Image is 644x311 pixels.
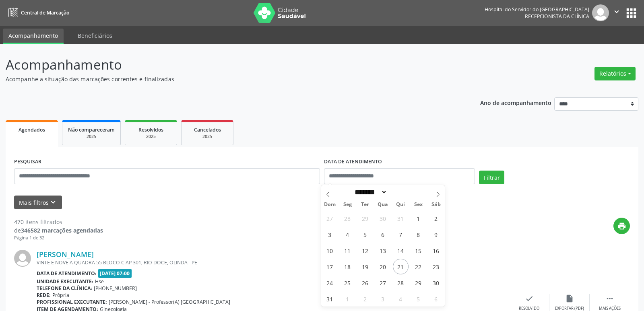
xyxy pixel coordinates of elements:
p: Acompanhe a situação das marcações correntes e finalizadas [6,75,448,83]
span: Agosto 20, 2025 [375,259,391,274]
span: Cancelados [194,126,221,133]
span: Central de Marcação [21,9,69,16]
p: Acompanhamento [6,55,448,75]
button:  [609,4,624,21]
span: Agosto 1, 2025 [411,210,426,226]
button: Mais filtroskeyboard_arrow_down [14,196,62,210]
span: Hse [95,278,104,285]
b: Rede: [37,292,51,299]
span: Agosto 11, 2025 [340,243,355,258]
i: check [525,294,534,303]
span: Agosto 31, 2025 [322,291,338,307]
span: Agosto 7, 2025 [393,227,409,242]
div: Hospital do Servidor do [GEOGRAPHIC_DATA] [485,6,589,13]
span: Não compareceram [68,126,115,133]
div: 2025 [68,134,115,140]
span: Sex [409,202,427,207]
span: [PHONE_NUMBER] [94,285,137,292]
span: Julho 28, 2025 [340,210,355,226]
span: Agosto 30, 2025 [428,275,444,290]
span: Agendados [19,126,45,133]
span: Agosto 2, 2025 [428,210,444,226]
span: Agosto 13, 2025 [375,243,391,258]
span: Agosto 5, 2025 [357,227,373,242]
a: Acompanhamento [3,29,64,44]
a: Central de Marcação [6,6,69,19]
span: Qua [374,202,392,207]
span: Dom [321,202,339,207]
button: Relatórios [594,67,636,80]
div: 470 itens filtrados [14,218,103,226]
button: apps [624,6,638,20]
span: Julho 30, 2025 [375,210,391,226]
b: Data de atendimento: [37,270,97,277]
span: Agosto 29, 2025 [411,275,426,290]
span: Agosto 24, 2025 [322,275,338,290]
span: Agosto 27, 2025 [375,275,391,290]
span: Julho 29, 2025 [357,210,373,226]
i: insert_drive_file [565,294,574,303]
span: Agosto 8, 2025 [411,227,426,242]
i:  [612,7,621,16]
button: Filtrar [479,171,504,184]
b: Telefone da clínica: [37,285,92,292]
img: img [14,250,31,267]
div: de [14,226,103,235]
div: Página 1 de 32 [14,235,103,241]
span: Recepcionista da clínica [525,13,589,20]
span: Agosto 10, 2025 [322,243,338,258]
img: img [592,4,609,21]
div: 2025 [187,134,227,140]
span: [PERSON_NAME] - Professor(A) [GEOGRAPHIC_DATA] [109,299,230,305]
span: Agosto 4, 2025 [340,227,355,242]
span: Agosto 16, 2025 [428,243,444,258]
a: [PERSON_NAME] [37,250,94,259]
span: Agosto 19, 2025 [357,259,373,274]
strong: 346582 marcações agendadas [21,227,103,234]
span: Sáb [427,202,445,207]
div: VINTE E NOVE A QUADRA 55 BLOCO C AP 301, RIO DOCE, OLINDA - PE [37,259,509,266]
span: Setembro 4, 2025 [393,291,409,307]
span: Agosto 12, 2025 [357,243,373,258]
span: Ter [356,202,374,207]
span: Resolvidos [138,126,163,133]
span: Julho 31, 2025 [393,210,409,226]
select: Month [352,188,388,196]
i: keyboard_arrow_down [49,198,58,207]
span: Setembro 5, 2025 [411,291,426,307]
span: Agosto 15, 2025 [411,243,426,258]
span: Agosto 14, 2025 [393,243,409,258]
span: Setembro 6, 2025 [428,291,444,307]
span: Agosto 9, 2025 [428,227,444,242]
span: Agosto 23, 2025 [428,259,444,274]
div: 2025 [131,134,171,140]
b: Profissional executante: [37,299,107,305]
span: Setembro 2, 2025 [357,291,373,307]
i: print [617,222,626,231]
span: Agosto 6, 2025 [375,227,391,242]
b: Unidade executante: [37,278,93,285]
span: Agosto 3, 2025 [322,227,338,242]
span: Setembro 1, 2025 [340,291,355,307]
span: Agosto 26, 2025 [357,275,373,290]
span: Seg [339,202,356,207]
span: Qui [392,202,409,207]
span: [DATE] 07:00 [98,269,132,278]
i:  [605,294,614,303]
span: Agosto 25, 2025 [340,275,355,290]
label: PESQUISAR [14,156,41,168]
label: DATA DE ATENDIMENTO [324,156,382,168]
span: Setembro 3, 2025 [375,291,391,307]
span: Agosto 21, 2025 [393,259,409,274]
span: Própria [52,292,69,299]
p: Ano de acompanhamento [480,97,551,107]
span: Agosto 22, 2025 [411,259,426,274]
span: Agosto 18, 2025 [340,259,355,274]
button: print [613,218,630,234]
span: Julho 27, 2025 [322,210,338,226]
span: Agosto 17, 2025 [322,259,338,274]
input: Year [387,188,414,196]
a: Beneficiários [72,29,118,43]
span: Agosto 28, 2025 [393,275,409,290]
